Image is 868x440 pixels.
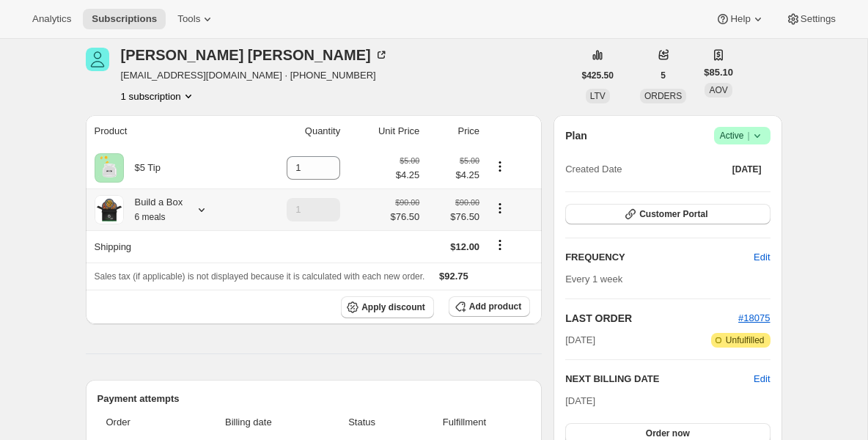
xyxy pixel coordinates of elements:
[341,296,434,318] button: Apply discount
[449,296,530,317] button: Add product
[121,89,196,103] button: Product actions
[439,271,468,282] span: $92.75
[460,156,479,165] small: $5.00
[246,115,345,147] th: Quantity
[738,311,770,326] button: #18075
[400,156,419,165] small: $5.00
[720,128,765,143] span: Active
[83,9,166,29] button: Subscriptions
[726,334,765,346] span: Unfulfilled
[345,115,424,147] th: Unit Price
[565,395,595,406] span: [DATE]
[92,13,157,25] span: Subscriptions
[177,13,200,25] span: Tools
[361,301,425,313] span: Apply discount
[135,212,166,222] small: 6 meals
[644,91,682,101] span: ORDERS
[590,91,606,101] span: LTV
[488,200,512,216] button: Product actions
[95,271,425,282] span: Sales tax (if applicable) is not displayed because it is calculated with each new order.
[180,415,316,430] span: Billing date
[121,68,389,83] span: [EMAIL_ADDRESS][DOMAIN_NAME] · [PHONE_NUMBER]
[573,65,622,86] button: $425.50
[488,237,512,253] button: Shipping actions
[86,48,109,71] span: Margrete Beneby
[646,428,690,439] span: Order now
[86,230,246,263] th: Shipping
[469,301,521,312] span: Add product
[121,48,389,62] div: [PERSON_NAME] [PERSON_NAME]
[124,195,183,224] div: Build a Box
[565,128,587,143] h2: Plan
[730,13,750,25] span: Help
[754,372,770,386] button: Edit
[32,13,71,25] span: Analytics
[738,312,770,323] a: #18075
[23,9,80,29] button: Analytics
[801,13,836,25] span: Settings
[395,198,419,207] small: $90.00
[95,153,124,183] img: product img
[169,9,224,29] button: Tools
[95,195,124,224] img: product img
[732,164,762,175] span: [DATE]
[709,85,727,95] span: AOV
[747,130,749,142] span: |
[424,115,484,147] th: Price
[408,415,521,430] span: Fulfillment
[325,415,398,430] span: Status
[565,333,595,348] span: [DATE]
[391,210,420,224] span: $76.50
[86,115,246,147] th: Product
[428,210,479,224] span: $76.50
[565,204,770,224] button: Customer Portal
[661,70,666,81] span: 5
[704,65,733,80] span: $85.10
[98,392,531,406] h2: Payment attempts
[488,158,512,175] button: Product actions
[450,241,479,252] span: $12.00
[428,168,479,183] span: $4.25
[98,406,177,439] th: Order
[777,9,845,29] button: Settings
[565,311,738,326] h2: LAST ORDER
[124,161,161,175] div: $5 Tip
[639,208,707,220] span: Customer Portal
[565,162,622,177] span: Created Date
[565,274,622,285] span: Every 1 week
[565,372,754,386] h2: NEXT BILLING DATE
[396,168,420,183] span: $4.25
[652,65,674,86] button: 5
[745,246,779,269] button: Edit
[455,198,479,207] small: $90.00
[565,250,754,265] h2: FREQUENCY
[582,70,614,81] span: $425.50
[754,250,770,265] span: Edit
[707,9,773,29] button: Help
[724,159,770,180] button: [DATE]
